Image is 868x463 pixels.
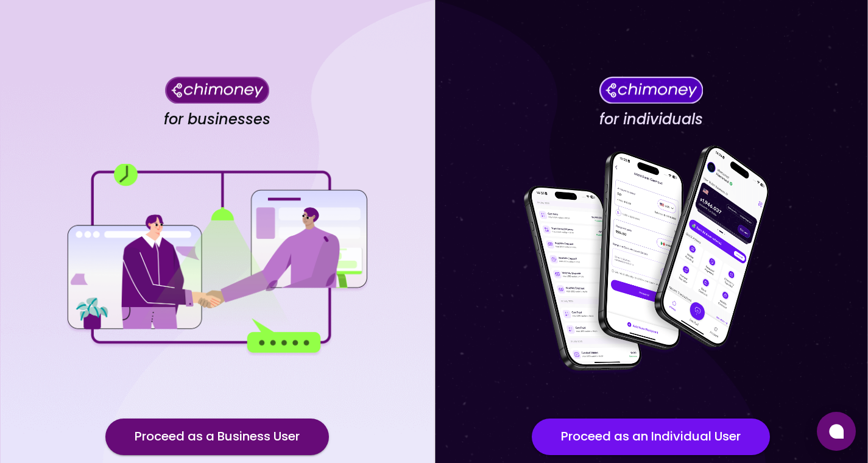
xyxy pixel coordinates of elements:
[599,76,703,104] img: Chimoney for individuals
[532,419,770,455] button: Proceed as an Individual User
[165,76,269,104] img: Chimoney for businesses
[599,110,703,129] h4: for individuals
[499,138,803,382] img: for individuals
[65,164,369,356] img: for businesses
[105,419,329,455] button: Proceed as a Business User
[164,110,270,129] h4: for businesses
[817,412,856,451] button: Open chat window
